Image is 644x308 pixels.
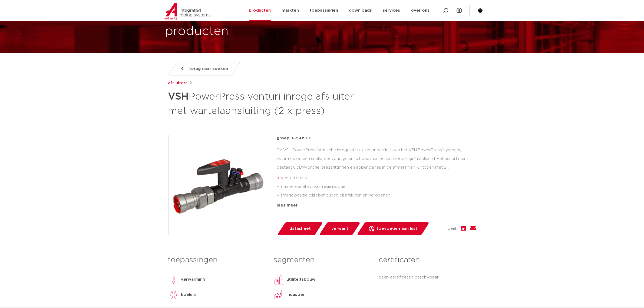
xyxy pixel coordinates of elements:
[168,80,188,86] a: afsluiters
[168,274,179,285] img: verwarming
[181,291,197,298] p: koeling
[281,200,476,208] li: duidelijk zichtbare open of gesloten stand
[168,289,179,300] img: koeling
[281,174,476,182] li: venturi nozzle
[277,202,476,209] div: lees meer
[189,64,228,73] span: terug naar zoeken
[379,255,476,266] h3: certificaten
[277,135,476,142] p: groep: PPSU900
[273,289,284,300] img: industrie
[273,274,284,285] img: utiliteitsbouw
[286,276,315,283] p: utiliteitsbouw
[168,92,189,101] strong: VSH
[448,225,457,232] span: deel:
[379,274,476,281] p: geen certificaten beschikbaar
[317,147,318,150] sup: ®
[169,135,268,235] img: Product Image for VSH PowerPress venturi inregelafsluiter met wartelaansluiting (2 x press)
[277,222,323,235] a: datasheet
[277,146,476,200] div: De VSH PowerPress statische inregelafsluiter is onderdeel van het VSH PowerPress systeem, waarmee...
[165,23,229,40] h1: producten
[281,191,476,200] li: inregelpositie blijft behouden bij afsluiten en heropenen
[289,224,311,233] span: datasheet
[377,224,417,233] span: toevoegen aan lijst
[168,255,265,266] h3: toepassingen
[331,224,348,233] span: verwant
[168,62,240,76] a: terug naar zoeken
[319,222,361,235] a: verwant
[442,147,444,150] sup: ®
[168,89,371,118] h1: PowerPress venturi inregelafsluiter met wartelaansluiting (2 x press)
[181,276,206,283] p: verwarming
[286,291,305,298] p: industrie
[273,255,371,266] h3: segmenten
[281,182,476,191] li: numerieke aflezing inregelpositie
